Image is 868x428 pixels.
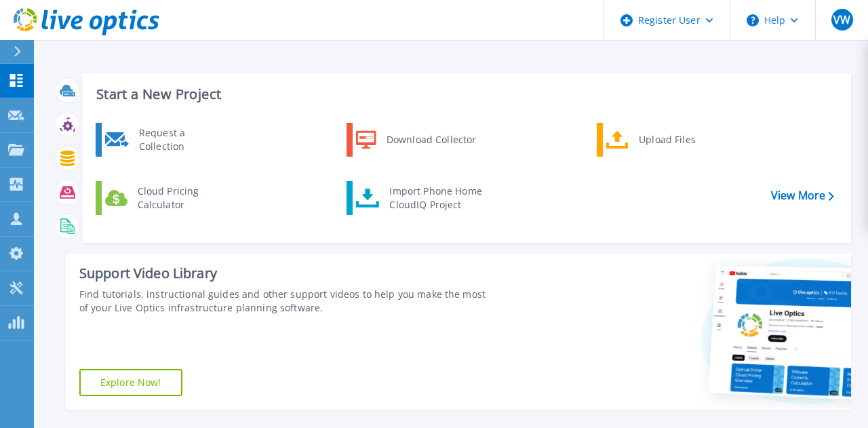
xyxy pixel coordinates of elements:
[131,184,231,212] div: Cloud Pricing Calculator
[79,288,488,315] div: Find tutorials, instructional guides and other support videos to help you make the most of your L...
[380,126,482,153] div: Download Collector
[382,184,488,212] div: Import Phone Home CloudIQ Project
[597,123,736,157] a: Upload Files
[96,181,235,215] a: Cloud Pricing Calculator
[96,123,235,157] a: Request a Collection
[833,14,850,25] span: VW
[347,123,486,157] a: Download Collector
[79,369,182,396] a: Explore Now!
[79,265,488,282] div: Support Video Library
[632,126,732,153] div: Upload Files
[96,87,833,102] h3: Start a New Project
[132,126,231,153] div: Request a Collection
[771,189,834,202] a: View More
